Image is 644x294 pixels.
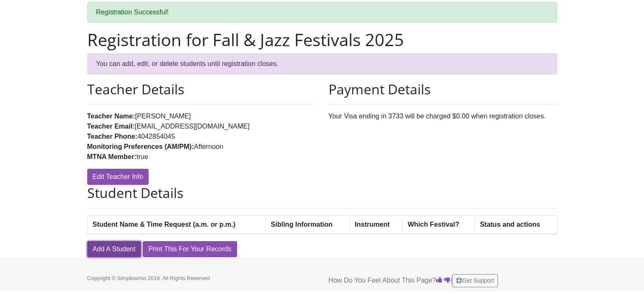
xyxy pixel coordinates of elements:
li: true [87,152,316,162]
th: Sibling Information [265,215,349,234]
p: How Do You Feel About This Page? | [329,274,557,287]
strong: Teacher Phone: [87,133,138,140]
div: Registration Successful! [87,2,557,23]
button: Get Support [452,274,498,287]
th: Status and actions [475,215,557,234]
a: Add A Student [87,241,141,257]
th: Student Name & Time Request (a.m. or p.m.) [87,215,265,234]
h2: Teacher Details [87,81,316,97]
th: Instrument [349,215,402,234]
a: Edit Teacher Info [87,169,149,185]
li: [EMAIL_ADDRESS][DOMAIN_NAME] [87,121,316,132]
div: You can add, edit, or delete students until registration closes. [87,53,557,74]
h1: Registration for Fall & Jazz Festivals 2025 [87,30,557,50]
div: Your Visa ending in 3733 will be charged $0.00 when registration closes. [322,81,564,185]
strong: Teacher Email: [87,123,135,130]
li: [PERSON_NAME] [87,111,316,121]
a: Print This For Your Records [143,241,237,257]
th: Which Festival? [402,215,474,234]
h2: Student Details [87,185,557,201]
strong: MTNA Member: [87,153,137,160]
h2: Payment Details [329,81,557,97]
strong: Monitoring Preferences (AM/PM): [87,143,194,150]
li: Afternoon [87,142,316,152]
strong: Teacher Name: [87,113,135,120]
p: Copyright © Simplissimo 2019. All Rights Reserved [87,274,235,282]
li: 4042854045 [87,132,316,142]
